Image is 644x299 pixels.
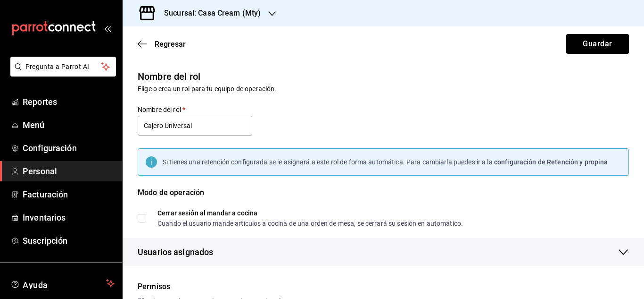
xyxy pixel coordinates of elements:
[7,68,116,78] a: Pregunta a Parrot AI
[23,142,115,154] span: Configuración
[494,158,608,166] span: configuración de Retención y propina
[23,119,115,131] span: Menú
[138,85,276,93] span: Elige o crea un rol para tu equipo de operación.
[155,40,186,49] span: Regresar
[25,62,101,72] span: Pregunta a Parrot AI
[23,165,115,178] span: Personal
[566,34,629,54] button: Guardar
[138,40,186,49] button: Regresar
[138,246,213,258] span: Usuarios asignados
[138,69,629,84] h6: Nombre del rol
[23,95,115,108] span: Reportes
[104,25,111,32] button: open_drawer_menu
[157,210,463,216] div: Cerrar sesión al mandar a cocina
[10,57,116,77] button: Pregunta a Parrot AI
[157,220,463,227] div: Cuando el usuario mande artículos a cocina de una orden de mesa, se cerrará su sesión en automático.
[23,234,115,247] span: Suscripción
[157,8,261,19] h3: Sucursal: Casa Cream (Mty)
[138,281,629,292] div: Permisos
[163,158,494,166] span: Si tienes una retención configurada se le asignará a este rol de forma automática. Para cambiarla...
[23,188,115,201] span: Facturación
[23,278,102,289] span: Ayuda
[23,211,115,224] span: Inventarios
[138,106,252,113] label: Nombre del rol
[138,187,629,210] div: Modo de operación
